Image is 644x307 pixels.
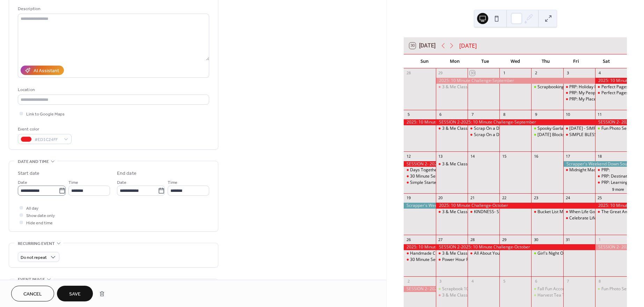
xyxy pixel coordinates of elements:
[563,132,595,138] div: SIMPLE BLESSINGS - SIMPLE 6 PACK CLASS
[470,195,475,201] div: 21
[470,237,475,242] div: 28
[442,84,477,90] div: 3 & Me Class Club
[438,195,443,201] div: 20
[531,132,563,138] div: Halloween Blocks Class
[595,84,627,90] div: Perfect Pages RE-Imagined Class 1
[459,42,477,50] div: [DATE]
[502,237,507,242] div: 29
[410,173,448,179] div: 30 Minute Sessions
[18,240,55,247] span: Recurring event
[595,244,627,250] div: SESSION 2- 2025: 10 Minute Challenge-October
[502,112,507,117] div: 8
[442,209,477,215] div: 3 & Me Class Club
[407,41,438,51] button: 30[DATE]
[595,203,627,209] div: 2025: 10 Minute Challenge-October
[410,257,448,263] div: 30 Minute Sessions
[468,132,499,138] div: Scrap On a Dime: HOLIDAY MAGIC EDITION
[470,153,475,159] div: 14
[502,153,507,159] div: 15
[601,180,641,186] div: PRP: Learning In Life
[404,257,436,263] div: 30 Minute Sessions
[565,153,571,159] div: 17
[561,54,591,68] div: Fri
[609,186,627,192] button: 9 more
[436,78,595,84] div: 2025: 10 Minute Challenge-September
[565,237,571,242] div: 31
[406,112,411,117] div: 5
[438,237,443,242] div: 27
[23,291,42,298] span: Cancel
[442,250,477,256] div: 3 & Me Class Club
[595,119,627,125] div: SESSION 2- 2025: 10 Minute Challenge-September
[597,237,602,242] div: 1
[406,195,411,201] div: 19
[565,278,571,284] div: 7
[595,173,627,179] div: PRP: Destination Fun
[563,209,595,215] div: When Life Goes Wrong Class
[531,126,563,132] div: Spooky Garland Class
[537,132,576,138] div: [DATE] Blocks Class
[533,70,539,76] div: 2
[436,84,468,90] div: 3 & Me Class Club
[442,292,477,298] div: 3 & Me Class Club
[565,112,571,117] div: 10
[34,67,59,75] div: AI Assistant
[569,167,605,173] div: Midnight Madness
[565,70,571,76] div: 3
[563,96,595,102] div: PRP: My Place
[470,278,475,284] div: 4
[569,215,608,221] div: Celebrate Life Class
[468,209,499,215] div: KINDNESS- SIMPLE 6 PACK CLASS
[474,132,559,138] div: Scrap On a Dime: HOLIDAY MAGIC EDITION
[438,153,443,159] div: 13
[569,126,629,132] div: [DATE] - SIMPLE 6 PACK CLASS
[18,86,208,93] div: Location
[569,96,596,102] div: PRP: My Place
[595,167,627,173] div: PRP:
[404,161,436,167] div: SESSION 2- 2025: 10 Minute Challenge-September
[595,126,627,132] div: Fun Photo Sessions
[531,209,563,215] div: Bucket List Moments Class
[436,209,468,215] div: 3 & Me Class Club
[406,70,411,76] div: 28
[595,286,627,292] div: Fun Photo Sessions
[69,291,81,298] span: Save
[18,276,45,283] span: Event image
[404,250,436,256] div: Handmade Christmas Class
[537,286,584,292] div: Fall Fun Accordion Book
[436,119,595,125] div: SESSION 2-2025: 10 Minute Challenge-September
[436,257,468,263] div: Power Hour PLUS Class: Fall Fun
[470,112,475,117] div: 7
[470,54,500,68] div: Tue
[18,179,27,186] span: Date
[563,167,595,173] div: Midnight Madness
[597,278,602,284] div: 8
[601,126,639,132] div: Fun Photo Sessions
[404,286,436,292] div: SESSION 2- 2025: 10 Minute Challenge-October
[406,278,411,284] div: 2
[474,126,557,132] div: Scrap On a Dime: PUMPKIN SPICE EDITION
[565,195,571,201] div: 24
[537,84,572,90] div: Scrapbooking 101
[563,90,595,96] div: PRP: My People
[530,54,561,68] div: Thu
[442,286,471,292] div: Scrapbook 101
[563,215,595,221] div: Celebrate Life Class
[533,278,539,284] div: 6
[468,126,499,132] div: Scrap On a Dime: PUMPKIN SPICE EDITION
[18,158,49,165] span: Date and time
[537,292,574,298] div: Harvest Tea Towel
[533,195,539,201] div: 23
[502,70,507,76] div: 1
[502,195,507,201] div: 22
[531,286,563,292] div: Fall Fun Accordion Book
[18,170,39,177] div: Start date
[537,126,580,132] div: Spooky Garland Class
[468,250,499,256] div: All About You Class
[597,153,602,159] div: 18
[438,70,443,76] div: 29
[531,250,563,256] div: Girl's Night Out In Boston
[500,54,530,68] div: Wed
[597,112,602,117] div: 11
[436,244,595,250] div: SESSION 2-2025: 10 Minute Challenge-October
